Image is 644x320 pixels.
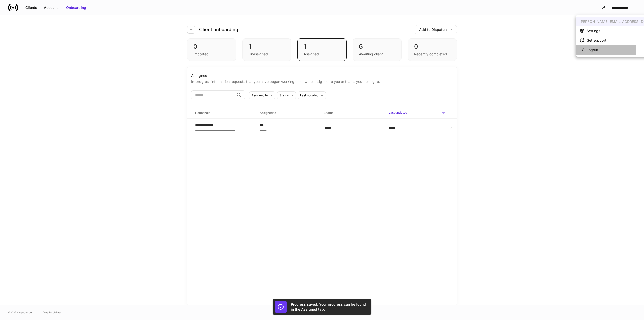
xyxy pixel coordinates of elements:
[291,302,366,312] h5: Progress saved. Your progress can be found in the tab.
[587,38,606,43] div: Get support
[587,47,598,52] div: Logout
[301,307,317,311] a: Assigned
[587,28,600,33] div: Settings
